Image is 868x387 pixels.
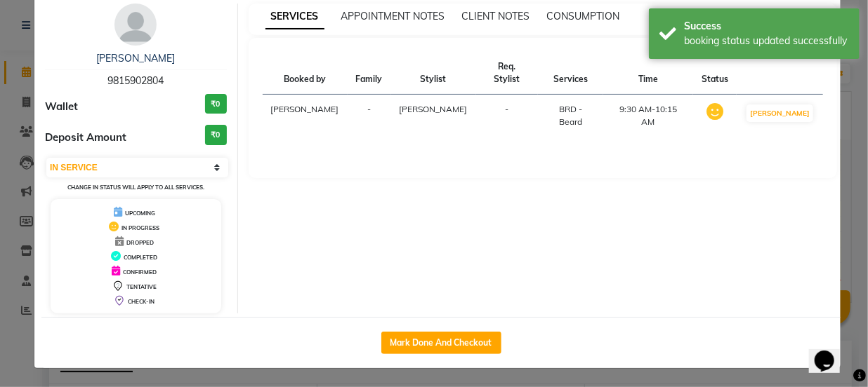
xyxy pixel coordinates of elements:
th: Services [538,52,603,95]
span: IN PROGRESS [121,224,159,231]
span: CONFIRMED [123,269,157,276]
th: Req. Stylist [476,52,539,95]
span: CONSUMPTION [547,10,620,22]
td: 9:30 AM-10:15 AM [603,95,693,137]
th: Status [693,52,737,95]
span: DROPPED [126,239,154,246]
img: avatar [114,4,157,46]
span: [PERSON_NAME] [400,104,468,114]
td: - [476,95,539,137]
th: Stylist [391,52,476,95]
td: [PERSON_NAME] [263,95,348,137]
span: SERVICES [265,4,324,29]
div: booking status updated successfully [684,34,849,48]
a: [PERSON_NAME] [96,52,175,64]
span: TENTATIVE [126,283,157,290]
span: UPCOMING [125,210,155,217]
button: Mark Done And Checkout [381,332,501,354]
th: Booked by [263,52,348,95]
h3: ₹0 [205,125,227,145]
iframe: chat widget [809,331,854,373]
span: CHECK-IN [128,298,154,305]
td: - [348,95,391,137]
th: Family [348,52,391,95]
div: BRD - Beard [546,103,595,128]
span: CLIENT NOTES [462,10,530,22]
span: COMPLETED [124,254,157,261]
small: Change in status will apply to all services. [67,184,204,191]
h3: ₹0 [205,94,227,114]
div: Success [684,19,849,34]
span: Wallet [45,99,78,115]
span: Deposit Amount [45,130,126,146]
span: 9815902804 [107,74,164,87]
span: APPOINTMENT NOTES [341,10,445,22]
th: Time [603,52,693,95]
button: [PERSON_NAME] [747,104,813,122]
